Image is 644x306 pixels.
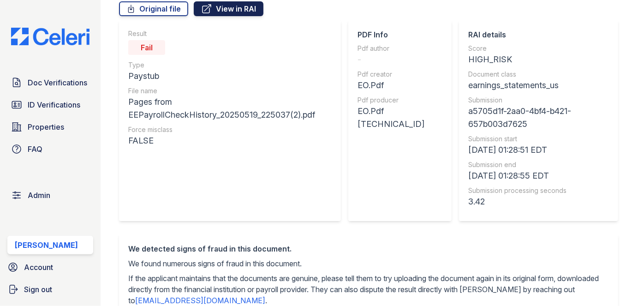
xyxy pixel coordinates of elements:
div: EO.Pdf [TECHNICAL_ID] [358,105,442,131]
div: Submission start [468,134,609,144]
a: Account [4,258,97,276]
div: PDF Info [358,29,442,40]
a: View in RAI [194,1,263,16]
div: Pdf producer [358,96,442,105]
a: Sign out [4,280,97,299]
a: ID Verifications [7,96,93,114]
div: Pdf author [358,44,442,53]
div: [DATE] 01:28:55 EDT [468,169,609,182]
span: Account [24,262,53,273]
span: . [265,296,267,305]
div: EO.Pdf [358,79,442,92]
div: [DATE] 01:28:51 EDT [468,144,609,156]
div: Fail [128,40,165,55]
div: Paystub [128,70,332,83]
div: earnings_statements_us [468,79,609,92]
p: If the applicant maintains that the documents are genuine, please tell them to try uploading the ... [128,273,609,306]
a: FAQ [7,140,93,158]
div: [PERSON_NAME] [15,240,78,251]
div: Type [128,60,332,70]
a: [EMAIL_ADDRESS][DOMAIN_NAME] [135,296,265,305]
div: HIGH_RISK [468,53,609,66]
div: Score [468,44,609,53]
img: CE_Logo_Blue-a8612792a0a2168367f1c8372b55b34899dd931a85d93a1a3d3e32e68fde9ad4.png [4,28,97,45]
div: - [358,53,442,66]
div: We detected signs of fraud in this document. [128,243,609,254]
span: ID Verifications [28,99,80,110]
div: Pdf creator [358,70,442,79]
div: a5705d1f-2aa0-4bf4-b421-657b003d7625 [468,105,609,131]
div: RAI details [468,29,609,40]
div: 3.42 [468,195,609,208]
p: We found numerous signs of fraud in this document. [128,258,609,269]
span: Admin [28,190,50,201]
a: Admin [7,186,93,204]
span: Properties [28,121,64,132]
div: Submission [468,96,609,105]
div: Result [128,29,332,38]
div: File name [128,86,332,96]
a: Properties [7,118,93,136]
div: Submission processing seconds [468,186,609,195]
a: Original file [119,1,188,16]
div: Pages from EEPayrollCheckHistory_20250519_225037(2).pdf [128,96,332,121]
span: FAQ [28,144,42,155]
div: FALSE [128,134,332,147]
a: Doc Verifications [7,73,93,92]
div: Force misclass [128,125,332,134]
span: Doc Verifications [28,77,87,88]
div: Submission end [468,160,609,169]
span: Sign out [24,284,52,295]
div: Document class [468,70,609,79]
